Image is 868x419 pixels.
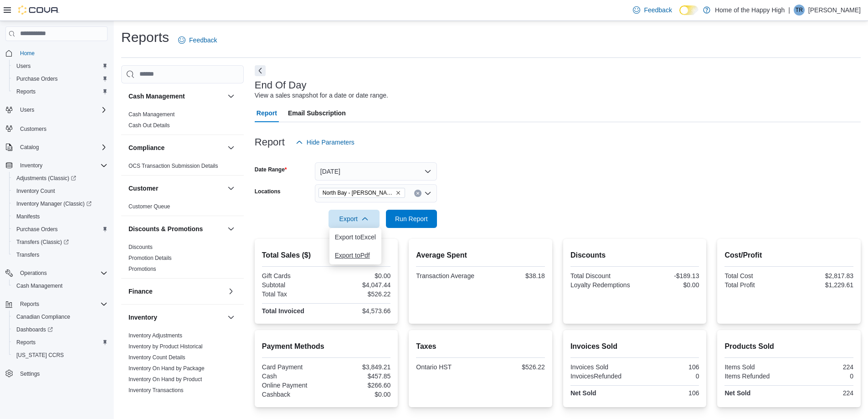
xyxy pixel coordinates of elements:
[128,122,170,129] a: Cash Out Details
[13,311,74,322] a: Canadian Compliance
[13,249,108,260] span: Transfers
[128,365,205,372] span: Inventory On Hand by Package
[16,160,108,171] span: Inventory
[570,341,699,352] h2: Invoices Sold
[128,224,203,233] h3: Discounts & Promotions
[679,15,680,16] span: Dark Mode
[9,248,111,261] button: Transfers
[18,5,59,15] img: Cova
[9,60,111,72] button: Users
[791,363,853,371] div: 224
[13,249,43,260] a: Transfers
[9,236,111,248] a: Transfers (Classic)
[16,48,38,59] a: Home
[5,43,108,404] nav: Complex example
[2,367,111,380] button: Settings
[9,310,111,323] button: Canadian Compliance
[255,91,388,100] div: View a sales snapshot for a date or date range.
[323,188,394,197] span: North Bay - [PERSON_NAME] Terrace - Fire & Flower
[16,251,39,259] span: Transfers
[262,307,304,315] strong: Total Invoiced
[128,313,157,322] h3: Inventory
[791,272,853,279] div: $2,817.83
[791,281,853,289] div: $1,229.61
[226,91,236,102] button: Cash Management
[128,92,185,101] h3: Cash Management
[128,343,203,350] span: Inventory by Product Historical
[791,389,853,397] div: 224
[9,197,111,210] a: Inventory Manager (Classic)
[2,298,111,310] button: Reports
[328,290,390,298] div: $526.22
[189,36,217,45] span: Feedback
[16,124,50,134] a: Customers
[328,391,390,398] div: $0.00
[128,376,202,383] a: Inventory On Hand by Product
[128,244,153,250] a: Discounts
[13,186,108,197] span: Inventory Count
[13,198,95,209] a: Inventory Manager (Classic)
[128,203,170,210] a: Customer Queue
[328,382,390,389] div: $266.60
[788,5,790,16] p: |
[2,159,111,172] button: Inventory
[328,281,390,289] div: $4,047.44
[16,187,55,195] span: Inventory Count
[128,287,224,296] button: Finance
[13,86,108,97] span: Reports
[724,250,853,261] h2: Cost/Profit
[262,272,324,279] div: Gift Cards
[570,272,633,279] div: Total Discount
[128,332,182,339] a: Inventory Adjustments
[128,266,156,272] a: Promotions
[262,363,324,371] div: Card Payment
[262,281,324,289] div: Subtotal
[9,349,111,362] button: [US_STATE] CCRS
[334,210,374,228] span: Export
[175,31,221,49] a: Feedback
[16,160,46,171] button: Inventory
[128,92,224,101] button: Cash Management
[257,104,277,122] span: Report
[13,280,108,291] span: Cash Management
[128,111,175,118] a: Cash Management
[128,332,182,339] span: Inventory Adjustments
[2,47,111,60] button: Home
[226,142,236,153] button: Compliance
[16,62,31,70] span: Users
[262,391,324,398] div: Cashback
[2,122,111,135] button: Customers
[16,142,42,153] button: Catalog
[262,341,391,352] h2: Payment Methods
[679,5,699,15] input: Dark Mode
[16,175,76,182] span: Adjustments (Classic)
[9,336,111,349] button: Reports
[13,211,108,222] span: Manifests
[329,210,380,228] button: Export
[13,324,56,335] a: Dashboards
[226,183,236,194] button: Customer
[121,109,244,134] div: Cash Management
[262,372,324,380] div: Cash
[13,173,108,184] span: Adjustments (Classic)
[808,5,861,16] p: [PERSON_NAME]
[2,141,111,154] button: Catalog
[13,73,62,84] a: Purchase Orders
[16,75,58,83] span: Purchase Orders
[255,166,287,173] label: Date Range
[255,80,307,91] h3: End Of Day
[416,341,545,352] h2: Taxes
[629,1,675,19] a: Feedback
[329,228,381,246] button: Export toExcel
[262,250,391,261] h2: Total Sales ($)
[13,311,108,322] span: Canadian Compliance
[329,246,381,264] button: Export toPdf
[315,162,437,181] button: [DATE]
[395,214,428,223] span: Run Report
[13,198,108,209] span: Inventory Manager (Classic)
[121,28,169,47] h1: Reports
[288,104,346,122] span: Email Subscription
[328,363,390,371] div: $3,849.21
[9,223,111,236] button: Purchase Orders
[9,172,111,185] a: Adjustments (Classic)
